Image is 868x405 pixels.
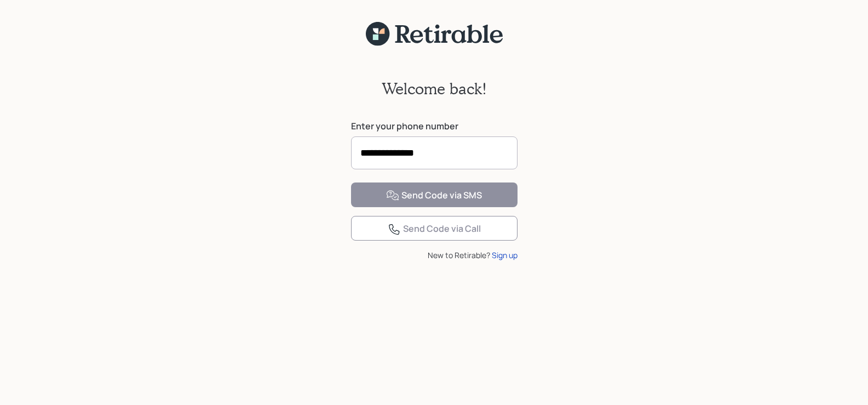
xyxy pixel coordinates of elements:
div: Send Code via Call [388,223,481,236]
div: New to Retirable? [351,249,518,261]
button: Send Code via SMS [351,182,518,207]
div: Send Code via SMS [386,189,482,202]
div: Sign up [492,249,518,261]
button: Send Code via Call [351,216,518,241]
label: Enter your phone number [351,120,518,132]
h2: Welcome back! [382,79,487,98]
